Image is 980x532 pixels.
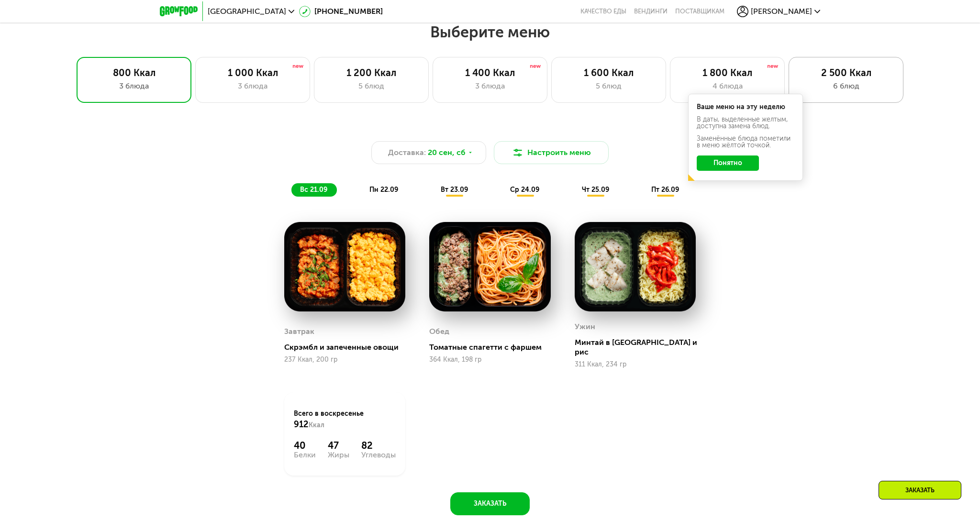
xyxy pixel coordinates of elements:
div: Ужин [575,320,595,334]
div: Жиры [328,451,349,459]
div: 1 200 Ккал [324,67,419,78]
div: 47 [328,440,349,451]
span: 20 сен, сб [428,147,466,158]
div: 1 400 Ккал [443,67,537,78]
div: Минтай в [GEOGRAPHIC_DATA] и рис [575,338,703,357]
span: Ккал [309,421,324,429]
div: 4 блюда [680,80,775,92]
span: Доставка: [388,147,426,158]
div: Ваше меню на эту неделю [697,104,794,111]
span: [GEOGRAPHIC_DATA] [208,8,286,15]
span: 912 [294,419,309,430]
div: 311 Ккал, 234 гр [575,361,696,368]
button: Понятно [697,155,759,171]
div: 40 [294,440,316,451]
div: Всего в воскресенье [294,409,396,430]
div: Заказать [879,481,961,499]
span: чт 25.09 [582,186,609,194]
a: Качество еды [580,8,626,15]
a: [PHONE_NUMBER] [299,6,383,17]
div: Белки [294,451,316,459]
div: 237 Ккал, 200 гр [284,356,405,364]
div: 1 800 Ккал [680,67,775,78]
div: 1 600 Ккал [561,67,656,78]
h2: Выберите меню [31,22,949,42]
div: Скрэмбл и запеченные овощи [284,343,413,352]
div: 3 блюда [87,80,181,92]
div: поставщикам [675,8,724,15]
div: 800 Ккал [87,67,181,78]
div: 5 блюд [561,80,656,92]
div: Обед [429,324,449,339]
div: 6 блюд [799,80,893,92]
div: 3 блюда [205,80,300,92]
span: ср 24.09 [510,186,539,194]
div: Томатные спагетти с фаршем [429,343,558,352]
div: 2 500 Ккал [799,67,893,78]
div: 3 блюда [443,80,537,92]
div: 82 [361,440,396,451]
button: Настроить меню [494,141,609,164]
span: пн 22.09 [369,186,398,194]
span: пт 26.09 [651,186,679,194]
span: вт 23.09 [441,186,468,194]
button: Заказать [450,492,530,515]
div: 5 блюд [324,80,419,92]
span: [PERSON_NAME] [751,8,812,15]
a: Вендинги [634,8,668,15]
div: В даты, выделенные желтым, доступна замена блюд. [697,116,794,130]
div: 1 000 Ккал [205,67,300,78]
div: Заменённые блюда пометили в меню жёлтой точкой. [697,135,794,149]
div: 364 Ккал, 198 гр [429,356,550,364]
div: Углеводы [361,451,396,459]
div: Завтрак [284,324,314,339]
span: вс 21.09 [300,186,327,194]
